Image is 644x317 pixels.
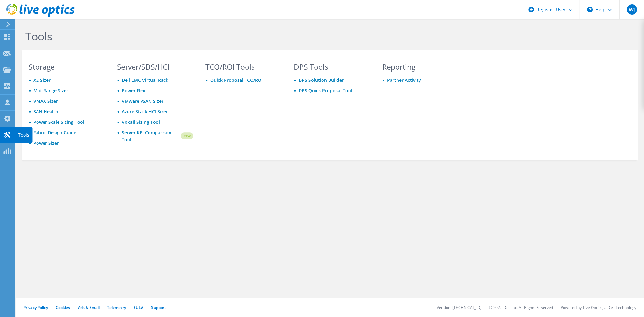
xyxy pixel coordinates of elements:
a: Ads & Email [78,305,100,310]
div: Tools [15,127,32,143]
a: Azure Stack HCI Sizer [122,109,168,115]
h1: Tools [25,30,455,43]
a: Power Sizer [33,140,59,146]
a: Quick Proposal TCO/ROI [210,77,263,83]
a: Telemetry [107,305,126,310]
a: Power Flex [122,88,145,94]
li: Version: [TECHNICAL_ID] [437,305,481,310]
h3: DPS Tools [294,63,370,70]
a: X2 Sizer [33,77,51,83]
a: EULA [134,305,143,310]
span: WJ [627,4,637,15]
a: Cookies [56,305,70,310]
h3: TCO/ROI Tools [205,63,282,70]
a: Support [151,305,166,310]
a: SAN Health [33,109,58,115]
a: VMware vSAN Sizer [122,98,163,104]
svg: \n [587,7,593,12]
a: DPS Quick Proposal Tool [299,88,352,94]
a: Server KPI Comparison Tool [122,129,180,143]
li: © 2025 Dell Inc. All Rights Reserved [489,305,553,310]
a: Mid-Range Sizer [33,88,68,94]
a: Power Scale Sizing Tool [33,119,84,125]
h3: Reporting [382,63,459,70]
h3: Server/SDS/HCI [117,63,193,70]
img: new-badge.svg [180,129,193,144]
a: DPS Solution Builder [299,77,344,83]
h3: Storage [29,63,105,70]
a: Partner Activity [387,77,421,83]
li: Powered by Live Optics, a Dell Technology [561,305,636,310]
a: VMAX Sizer [33,98,58,104]
a: VxRail Sizing Tool [122,119,160,125]
a: Dell EMC Virtual Rack [122,77,168,83]
a: Fabric Design Guide [33,130,76,136]
a: Privacy Policy [24,305,48,310]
